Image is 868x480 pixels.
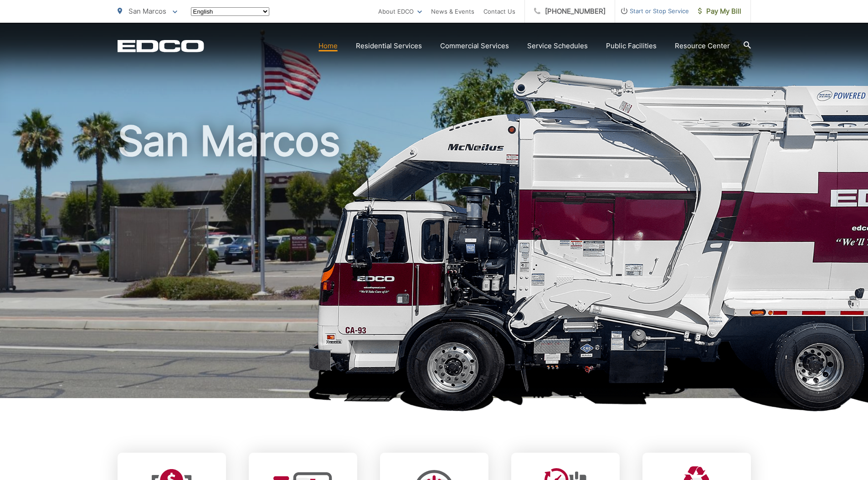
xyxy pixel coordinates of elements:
[118,118,751,406] h1: San Marcos
[606,40,657,51] a: Public Facilities
[431,6,474,17] a: News & Events
[440,40,509,51] a: Commercial Services
[318,40,338,51] a: Home
[378,6,422,17] a: About EDCO
[118,40,204,52] a: EDCD logo. Return to the homepage.
[356,40,422,51] a: Residential Services
[675,40,730,51] a: Resource Center
[191,7,269,16] select: Select a language
[527,40,588,51] a: Service Schedules
[128,7,166,15] span: San Marcos
[698,6,741,17] span: Pay My Bill
[483,6,515,17] a: Contact Us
